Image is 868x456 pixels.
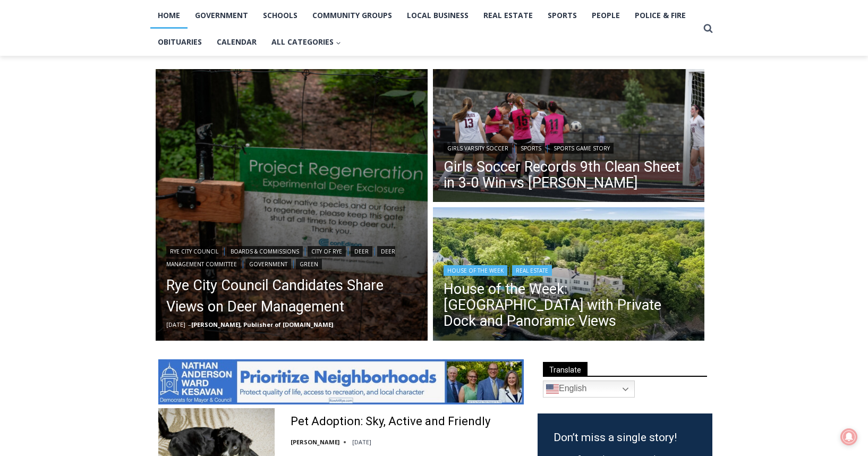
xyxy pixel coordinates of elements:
[444,159,694,191] a: Girls Soccer Records 9th Clean Sheet in 3-0 Win vs [PERSON_NAME]
[444,281,694,329] a: House of the Week: [GEOGRAPHIC_DATA] with Private Dock and Panoramic Views
[150,2,188,29] a: Home
[119,90,122,100] div: /
[444,265,507,276] a: House of the Week
[166,320,185,328] time: [DATE]
[550,143,614,154] a: Sports Game Story
[264,29,348,55] button: Child menu of All Categories
[150,2,699,56] nav: Primary Navigation
[554,429,696,446] h3: Don’t miss a single story!
[191,320,333,328] a: [PERSON_NAME], Publisher of [DOMAIN_NAME]
[433,69,705,205] a: Read More Girls Soccer Records 9th Clean Sheet in 3-0 Win vs Harrison
[517,143,545,154] a: Sports
[256,2,305,29] a: Schools
[433,69,705,205] img: (PHOTO: Hannah Jachman scores a header goal on October 7, 2025, with teammates Parker Calhoun (#1...
[352,438,371,446] time: [DATE]
[278,106,492,130] span: Intern @ [DOMAIN_NAME]
[245,259,291,269] a: Government
[540,2,584,29] a: Sports
[1,106,159,132] a: [PERSON_NAME] Read Sanctuary Fall Fest: [DATE]
[209,29,264,55] a: Calendar
[296,259,322,269] a: Green
[476,2,540,29] a: Real Estate
[8,107,141,131] h4: [PERSON_NAME] Read Sanctuary Fall Fest: [DATE]
[543,381,635,398] a: English
[433,207,705,343] img: 13 Kirby Lane, Rye
[444,263,694,276] div: |
[256,103,515,132] a: Intern @ [DOMAIN_NAME]
[156,69,428,341] a: Read More Rye City Council Candidates Share Views on Deer Management
[584,2,627,29] a: People
[512,265,552,276] a: Real Estate
[166,275,417,317] a: Rye City Council Candidates Share Views on Deer Management
[291,438,339,446] a: [PERSON_NAME]
[156,69,428,341] img: (PHOTO: The Rye Nature Center maintains two fenced deer exclosure areas to keep deer out and allo...
[188,2,256,29] a: Government
[112,90,116,100] div: 2
[444,143,512,154] a: Girls Varsity Soccer
[227,246,303,257] a: Boards & Commissions
[699,19,718,38] button: View Search Form
[268,1,502,103] div: "[PERSON_NAME] and I covered the [DATE] Parade, which was a really eye opening experience as I ha...
[546,383,559,395] img: en
[291,414,490,429] a: Pet Adoption: Sky, Active and Friendly
[308,246,346,257] a: City of Rye
[399,2,476,29] a: Local Business
[188,320,191,328] span: –
[166,246,222,257] a: Rye City Council
[444,141,694,154] div: | |
[124,90,129,100] div: 6
[351,246,372,257] a: Deer
[543,362,588,376] span: Translate
[433,207,705,343] a: Read More House of the Week: Historic Rye Waterfront Estate with Private Dock and Panoramic Views
[305,2,399,29] a: Community Groups
[166,244,417,269] div: | | | | | |
[627,2,693,29] a: Police & Fire
[150,29,209,55] a: Obituaries
[112,31,154,87] div: Birds of Prey: Falcon and hawk demos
